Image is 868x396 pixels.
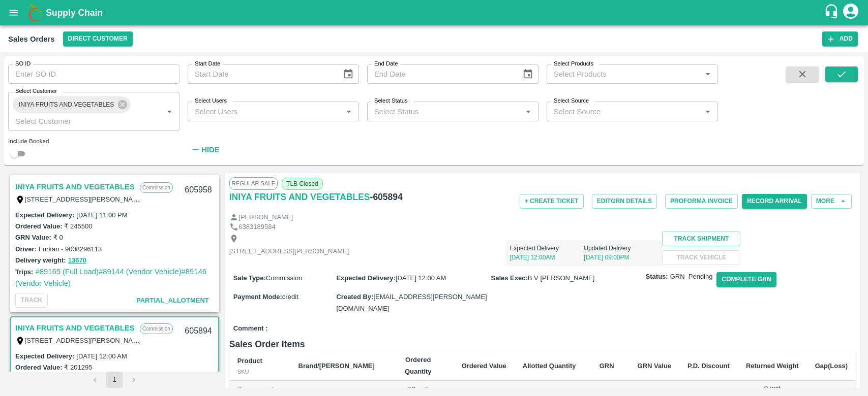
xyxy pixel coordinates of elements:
label: Select Customer [15,87,57,95]
div: Include Booked [8,137,179,146]
label: [DATE] 12:00 AM [76,352,127,360]
label: [STREET_ADDRESS][PERSON_NAME] [25,195,145,203]
b: GRN [600,362,614,370]
b: Ordered Quantity [405,356,432,375]
label: Select Source [554,97,589,105]
a: #89144 (Vendor Vehicle) [99,268,182,276]
button: EditGRN Details [592,194,657,209]
button: Open [163,105,176,118]
b: Allotted Quantity [523,362,576,370]
span: Regular Sale [229,177,278,189]
input: Select Source [550,105,698,118]
input: End Date [367,64,514,84]
p: Commission [140,182,173,193]
p: [DATE] 12:00AM [510,253,584,262]
a: INIYA FRUITS AND VEGETABLES [229,190,370,204]
span: [EMAIL_ADDRESS][PERSON_NAME][DOMAIN_NAME] [336,293,487,312]
button: Choose date [339,64,358,84]
input: Select Products [550,68,698,81]
p: Commission [140,323,173,334]
p: [DATE] 09:00PM [584,253,658,262]
button: Open [342,105,355,118]
img: logo [25,3,46,23]
button: Choose date [518,64,537,84]
p: 6383189584 [238,222,275,232]
b: Product [237,357,262,365]
label: SO ID [15,60,31,68]
button: Open [701,68,714,81]
p: Updated Delivery [584,244,658,253]
label: Expected Delivery : [15,352,74,360]
button: Complete GRN [716,272,776,287]
div: account of current user [842,2,860,23]
button: page 1 [106,372,123,388]
nav: pagination navigation [85,372,143,388]
label: End Date [374,60,398,68]
button: Open [701,105,714,118]
button: Open [522,105,535,118]
b: Gap(Loss) [815,362,848,370]
label: [STREET_ADDRESS][PERSON_NAME] [25,336,145,344]
input: Select Users [191,105,339,118]
label: Select Products [554,60,593,68]
label: Sales Exec : [491,274,528,282]
div: customer-support [824,4,842,22]
div: 605894 [178,319,218,343]
label: Driver: [15,245,37,253]
div: Sales Orders [8,32,55,46]
b: Supply Chain [46,8,103,18]
label: ₹ 0 [53,234,63,241]
a: INIYA FRUITS AND VEGETABLES [15,321,135,335]
button: Proforma Invoice [665,194,738,209]
label: Created By : [336,293,373,301]
p: Pomegranate [237,385,282,394]
button: Select DC [63,31,133,46]
input: Enter SO ID [8,64,179,84]
span: GRN_Pending [670,272,713,282]
label: Start Date [195,60,220,68]
label: Trips: [15,268,33,276]
h6: Sales Order Items [229,337,856,351]
label: Ordered Value: [15,222,62,230]
label: ₹ 245500 [64,222,92,230]
div: 605958 [178,178,218,202]
input: Start Date [188,64,335,84]
label: Expected Delivery : [15,211,74,219]
label: Delivery weight: [15,256,66,264]
label: Sale Type : [233,274,266,282]
b: Returned Weight [746,362,799,370]
span: TLB Closed [282,178,323,190]
input: Select Status [370,105,519,118]
label: Select Users [195,97,227,105]
b: GRN Value [638,362,671,370]
input: Select Customer [11,114,146,127]
a: Supply Chain [46,6,824,20]
b: P.D. Discount [687,362,730,370]
button: Hide [188,141,222,158]
button: 13670 [68,255,86,267]
label: GRN Value: [15,234,51,241]
button: Track Shipment [662,232,740,246]
p: [STREET_ADDRESS][PERSON_NAME] [229,247,349,256]
label: ₹ 201295 [64,364,92,371]
label: Ordered Value: [15,364,62,371]
button: More [811,194,852,209]
a: #89165 (Full Load) [35,268,99,276]
a: #89146 (Vendor Vehicle) [15,268,206,287]
p: [PERSON_NAME] [238,213,293,222]
label: [DATE] 11:00 PM [76,211,127,219]
span: INIYA FRUITS AND VEGETABLES [13,100,120,110]
span: [DATE] 12:00 AM [396,274,446,282]
button: open drawer [2,1,25,24]
span: Partial_Allotment [136,296,209,304]
label: Expected Delivery : [336,274,395,282]
h6: - 605894 [370,190,403,204]
label: Payment Mode : [233,293,282,301]
div: INIYA FRUITS AND VEGETABLES [13,96,131,113]
b: Brand/[PERSON_NAME] [298,362,375,370]
button: + Create Ticket [520,194,584,209]
label: Furkan - 9008296113 [39,245,102,253]
label: Status: [646,272,668,282]
b: Ordered Value [462,362,506,370]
